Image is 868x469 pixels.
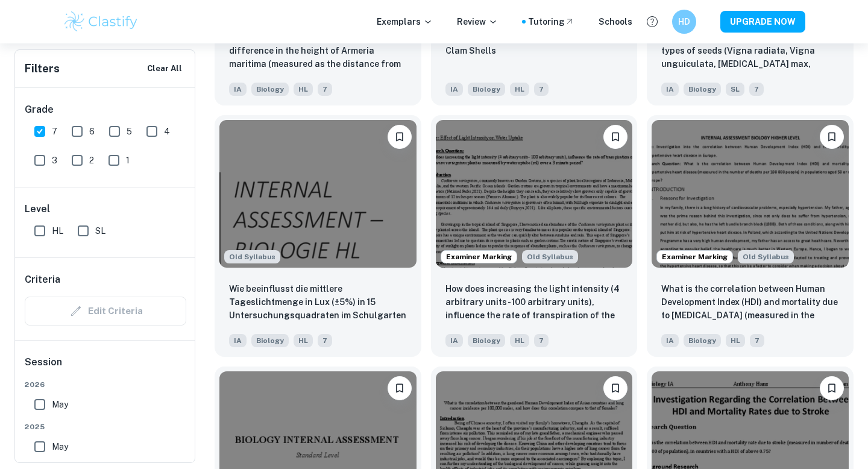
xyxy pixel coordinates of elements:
p: How does rate of respiration of different types of seeds (Vigna radiata, Vigna unguiculata, Glyci... [661,31,839,72]
img: Clastify logo [63,10,139,34]
p: Is there a statistically significant difference in the height of Armeria maritima (measured as th... [229,31,407,72]
p: Review [457,15,498,28]
span: Biology [468,334,505,347]
h6: Filters [25,60,60,77]
span: 4 [164,125,170,138]
span: IA [229,83,247,96]
span: SL [726,83,744,96]
button: Bookmark [388,125,412,149]
span: 2026 [25,379,186,390]
img: Biology IA example thumbnail: What is the correlation between Human De [652,120,849,268]
span: 5 [127,125,132,138]
span: 7 [750,334,764,347]
span: IA [661,334,679,347]
p: The Effect of pH on the Mass of Meretrix Clam Shells [445,31,623,57]
span: May [52,440,68,453]
button: Clear All [144,60,185,78]
div: Criteria filters are unavailable when searching by topic [25,297,186,326]
span: IA [229,334,247,347]
a: Examiner MarkingStarting from the May 2025 session, the Biology IA requirements have changed. It'... [647,115,854,357]
p: Exemplars [377,15,433,28]
span: Old Syllabus [224,250,280,263]
span: HL [510,334,529,347]
span: 1 [126,154,130,167]
span: 2025 [25,421,186,432]
div: Starting from the May 2025 session, the Biology IA requirements have changed. It's OK to refer to... [522,250,578,263]
div: Starting from the May 2025 session, the Biology IA requirements have changed. It's OK to refer to... [738,250,794,263]
img: Biology IA example thumbnail: Wie beeinflusst die mittlere Tageslichtm [219,120,417,268]
span: May [52,398,68,411]
span: SL [95,224,105,238]
span: HL [294,83,313,96]
span: HL [52,224,63,238]
span: Examiner Marking [441,251,517,262]
a: Starting from the May 2025 session, the Biology IA requirements have changed. It's OK to refer to... [215,115,421,357]
span: 6 [89,125,95,138]
img: Biology IA example thumbnail: How does increasing the light intensity [436,120,633,268]
span: 7 [318,334,332,347]
h6: Criteria [25,272,60,287]
a: Schools [599,15,632,28]
span: IA [445,83,463,96]
p: What is the correlation between Human Development Index (HDI) and mortality due to hypertensive h... [661,282,839,323]
span: 7 [749,83,764,96]
div: Starting from the May 2025 session, the Biology IA requirements have changed. It's OK to refer to... [224,250,280,263]
h6: Session [25,355,186,379]
span: Biology [251,334,289,347]
button: Help and Feedback [642,11,662,32]
button: Bookmark [603,376,627,400]
span: Biology [684,334,721,347]
span: Old Syllabus [738,250,794,263]
span: 7 [318,83,332,96]
h6: Grade [25,102,186,117]
span: 7 [52,125,57,138]
p: How does increasing the light intensity (4 arbitrary units- 100 arbitrary units), influence the r... [445,282,623,323]
span: Old Syllabus [522,250,578,263]
span: Biology [468,83,505,96]
span: IA [661,83,679,96]
span: HL [294,334,313,347]
span: 3 [52,154,57,167]
span: HL [726,334,745,347]
p: Wie beeinflusst die mittlere Tageslichtmenge in Lux (±5%) in 15 Untersuchungsquadraten im Schulga... [229,282,407,323]
span: Examiner Marking [657,251,732,262]
h6: HD [678,15,691,28]
span: Biology [684,83,721,96]
span: 7 [534,334,549,347]
span: 7 [534,83,549,96]
button: Bookmark [603,125,627,149]
a: Examiner MarkingStarting from the May 2025 session, the Biology IA requirements have changed. It'... [431,115,638,357]
button: Bookmark [820,125,844,149]
span: IA [445,334,463,347]
button: UPGRADE NOW [720,11,805,33]
h6: Level [25,202,186,216]
span: Biology [251,83,289,96]
button: Bookmark [820,376,844,400]
button: HD [672,10,696,34]
span: 2 [89,154,94,167]
button: Bookmark [388,376,412,400]
a: Tutoring [528,15,574,28]
span: HL [510,83,529,96]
